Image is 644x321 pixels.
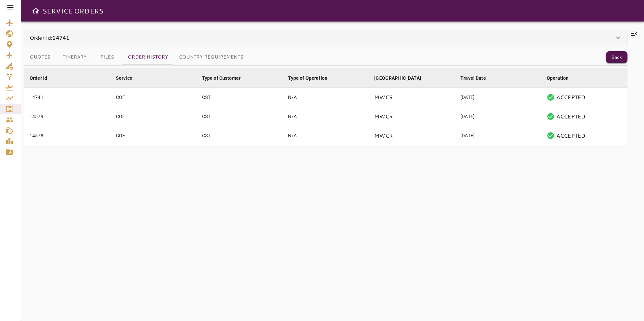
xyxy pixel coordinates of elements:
[30,74,47,82] div: Order Id
[29,4,42,17] button: Open drawer
[110,107,197,126] td: COF
[374,93,393,101] p: MWCR
[110,88,197,107] td: COF
[288,74,336,82] span: Type of Operation
[197,107,283,126] td: CST
[374,132,393,140] p: MWCR
[30,34,69,42] p: Order Id:
[455,88,541,107] td: [DATE]
[460,74,495,82] span: Travel Date
[52,34,69,41] b: 14741
[283,126,369,145] td: N/A
[283,88,369,107] td: N/A
[30,74,56,82] span: Order Id
[173,49,249,65] button: Country Requirements
[455,126,541,145] td: [DATE]
[92,49,122,65] button: Files
[460,74,486,82] div: Travel Date
[202,74,240,82] div: Type of Customer
[556,112,585,120] p: ACCEPTED
[30,113,105,120] div: 14579
[30,132,105,139] div: 14578
[374,74,430,82] span: [GEOGRAPHIC_DATA]
[202,74,249,82] span: Type of Customer
[197,88,283,107] td: CST
[283,107,369,126] td: N/A
[556,93,585,101] p: ACCEPTED
[24,30,627,46] div: Order Id:14741
[42,5,103,16] h6: SERVICE ORDERS
[24,49,56,65] button: Quotes
[116,74,141,82] span: Service
[547,74,577,82] span: Operation
[288,74,327,82] div: Type of Operation
[110,126,197,145] td: COF
[30,94,105,101] div: 14741
[374,112,393,120] p: MWCR
[556,132,585,140] p: ACCEPTED
[56,49,92,65] button: Itinerary
[24,49,249,65] div: basic tabs example
[116,74,132,82] div: Service
[455,107,541,126] td: [DATE]
[606,51,627,64] button: Back
[547,74,569,82] div: Operation
[122,49,173,65] button: Order History
[374,74,421,82] div: [GEOGRAPHIC_DATA]
[197,126,283,145] td: CST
